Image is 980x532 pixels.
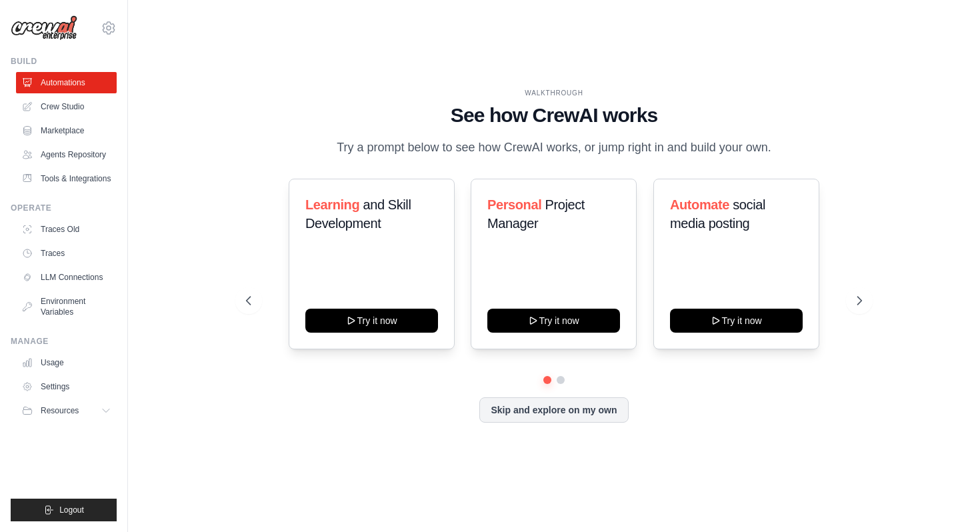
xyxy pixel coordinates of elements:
a: Settings [16,376,117,397]
span: Resources [41,405,79,416]
a: Traces Old [16,219,117,240]
a: Tools & Integrations [16,168,117,189]
button: Logout [11,499,117,521]
button: Resources [16,400,117,421]
span: Personal [487,197,541,212]
a: Agents Repository [16,144,117,165]
p: Try a prompt below to see how CrewAI works, or jump right in and build your own. [330,138,778,157]
a: Usage [16,352,117,373]
a: Marketplace [16,120,117,141]
button: Try it now [305,309,438,333]
span: social media posting [670,197,765,231]
a: Automations [16,72,117,93]
span: Learning [305,197,359,212]
div: Operate [11,203,117,213]
div: Build [11,56,117,67]
a: LLM Connections [16,267,117,288]
button: Try it now [487,309,620,333]
a: Environment Variables [16,291,117,323]
div: WALKTHROUGH [246,88,861,98]
button: Skip and explore on my own [479,397,628,423]
div: Manage [11,336,117,347]
h1: See how CrewAI works [246,103,861,127]
button: Try it now [670,309,803,333]
a: Crew Studio [16,96,117,117]
img: Logo [11,15,77,41]
a: Traces [16,243,117,264]
span: Automate [670,197,729,212]
span: Logout [59,505,84,515]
